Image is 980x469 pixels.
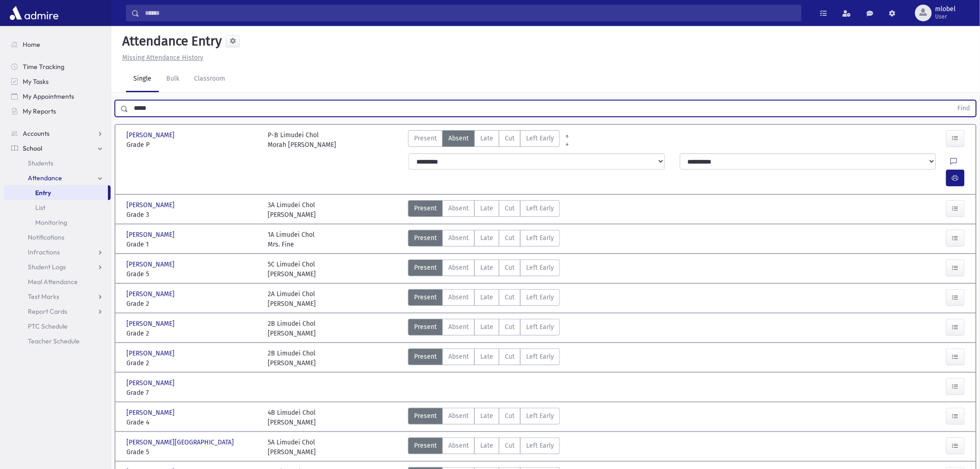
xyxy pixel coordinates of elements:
a: Bulk [159,66,187,92]
a: Entry [4,185,108,200]
div: P-B Limudei Chol Morah [PERSON_NAME] [268,130,336,150]
div: AttTypes [408,200,560,220]
span: Entry [35,189,51,197]
div: AttTypes [408,230,560,249]
span: Monitoring [35,218,67,227]
div: 2B Limudei Chol [PERSON_NAME] [268,319,316,338]
u: Missing Attendance History [122,54,203,62]
span: My Appointments [23,92,74,101]
span: Grade 2 [126,329,258,338]
span: Absent [448,233,469,243]
span: Grade 3 [126,210,258,220]
span: [PERSON_NAME] [126,408,176,418]
span: Present [414,292,437,302]
span: Late [480,133,493,143]
span: Late [480,203,493,213]
span: Grade 2 [126,299,258,309]
a: Infractions [4,245,111,260]
span: List [35,203,45,212]
a: My Reports [4,104,111,119]
a: Single [126,66,159,92]
span: Meal Attendance [28,278,78,286]
span: Absent [448,133,469,143]
a: Meal Attendance [4,274,111,289]
div: 2B Limudei Chol [PERSON_NAME] [268,349,316,368]
div: AttTypes [408,319,560,338]
span: PTC Schedule [28,322,68,330]
span: Late [480,441,493,450]
span: Grade 5 [126,269,258,279]
div: AttTypes [408,130,560,150]
span: Left Early [526,233,554,243]
input: Search [139,5,801,21]
span: Absent [448,203,469,213]
a: Report Cards [4,304,111,319]
span: [PERSON_NAME] [126,230,176,240]
span: Left Early [526,203,554,213]
div: AttTypes [408,408,560,427]
span: [PERSON_NAME] [126,260,176,269]
div: 5C Limudei Chol [PERSON_NAME] [268,260,316,279]
a: Students [4,156,111,171]
span: Present [414,133,437,143]
span: Cut [505,292,515,302]
div: 5A Limudei Chol [PERSON_NAME] [268,437,316,457]
span: Grade 1 [126,240,258,249]
span: User [936,13,956,20]
a: Time Tracking [4,59,111,74]
span: Cut [505,233,515,243]
span: Late [480,233,493,243]
span: Students [28,159,53,167]
div: 2A Limudei Chol [PERSON_NAME] [268,289,316,309]
img: AdmirePro [7,4,61,22]
span: mlobel [936,6,956,13]
div: AttTypes [408,349,560,368]
span: Grade P [126,140,258,150]
span: My Tasks [23,77,49,86]
span: Grade 7 [126,388,258,398]
span: Cut [505,263,515,273]
span: Present [414,352,437,361]
span: Absent [448,322,469,332]
span: Cut [505,352,515,361]
span: [PERSON_NAME] [126,289,176,299]
span: Present [414,263,437,273]
span: [PERSON_NAME] [126,200,176,210]
span: [PERSON_NAME] [126,319,176,329]
a: Monitoring [4,215,111,230]
span: Cut [505,133,515,143]
div: 3A Limudei Chol [PERSON_NAME] [268,200,316,220]
a: Notifications [4,230,111,245]
a: School [4,141,111,156]
span: Student Logs [28,263,66,271]
a: Attendance [4,171,111,185]
span: Time Tracking [23,63,64,71]
span: Late [480,322,493,332]
button: Find [952,101,976,116]
div: AttTypes [408,289,560,309]
div: 1A Limudei Chol Mrs. Fine [268,230,314,249]
a: PTC Schedule [4,319,111,334]
span: My Reports [23,107,56,115]
span: [PERSON_NAME][GEOGRAPHIC_DATA] [126,437,236,447]
span: Present [414,441,437,450]
span: Home [23,40,40,49]
span: Absent [448,441,469,450]
span: Grade 5 [126,447,258,457]
a: Missing Attendance History [119,54,203,62]
span: Cut [505,411,515,421]
span: Grade 4 [126,418,258,427]
a: Teacher Schedule [4,334,111,349]
span: Accounts [23,129,50,138]
h5: Attendance Entry [119,33,222,49]
span: Left Early [526,263,554,273]
span: Teacher Schedule [28,337,80,345]
span: Left Early [526,292,554,302]
span: Absent [448,411,469,421]
span: Present [414,322,437,332]
a: Accounts [4,126,111,141]
div: AttTypes [408,437,560,457]
a: List [4,200,111,215]
span: Late [480,263,493,273]
span: Left Early [526,411,554,421]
